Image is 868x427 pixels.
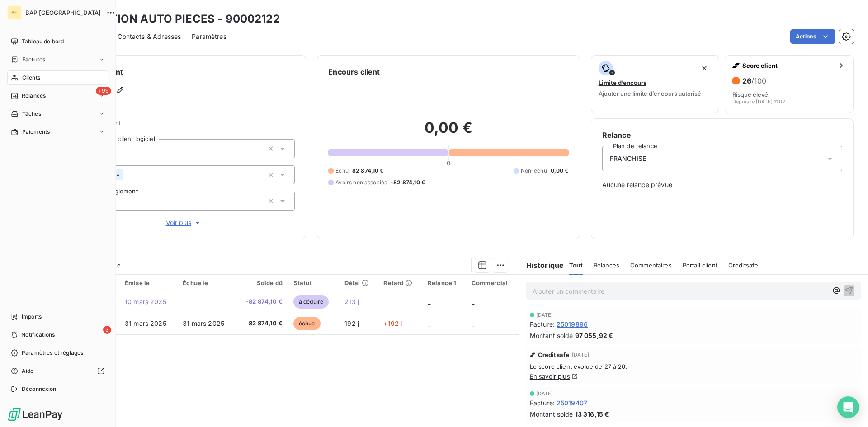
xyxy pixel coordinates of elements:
span: 25019407 [557,398,587,408]
h3: SOLUTION AUTO PIECES - 90002122 [80,11,280,27]
span: _ [428,298,430,305]
span: Paiements [22,128,50,136]
span: Clients [22,74,40,82]
span: Tâches [22,110,41,118]
div: Commercial [472,279,513,286]
span: Facture : [530,398,555,408]
span: 31 mars 2025 [125,319,166,327]
span: -82 874,10 € [391,178,425,187]
span: Score client [742,62,834,69]
span: -82 874,10 € [241,297,283,306]
span: Paramètres [192,32,226,41]
button: Voir plus [73,218,295,228]
h2: 0,00 € [328,119,568,146]
span: Risque élevé [732,91,768,98]
span: Creditsafe [728,262,759,269]
h6: Relance [602,130,842,141]
img: Logo LeanPay [7,407,63,422]
div: Solde dû [241,279,283,286]
span: 0 [447,160,450,167]
div: Émise le [125,279,172,286]
span: 25019896 [557,319,588,329]
span: Aucune relance prévue [602,180,842,189]
div: Échue le [183,279,230,286]
h6: Informations client [55,66,295,77]
span: Contacts & Adresses [118,32,181,41]
span: Depuis le [DATE] 11:02 [732,99,785,104]
span: +99 [96,87,111,95]
span: 82 874,10 € [241,319,283,328]
span: /100 [751,76,766,85]
div: Relance 1 [428,279,461,286]
span: [DATE] [536,391,553,396]
span: Relances [22,92,46,100]
span: BAP [GEOGRAPHIC_DATA] [25,9,101,16]
span: Creditsafe [538,351,570,358]
span: _ [472,319,474,327]
span: Propriétés Client [73,119,295,132]
span: 97 055,92 € [575,331,613,340]
span: +192 j [383,319,402,327]
span: 82 874,10 € [352,167,384,175]
span: [DATE] [536,312,553,318]
span: Tout [569,262,583,269]
button: Score client26/100Risque élevéDepuis le [DATE] 11:02 [725,55,854,113]
span: Tableau de bord [22,38,64,46]
span: Limite d’encours [599,79,646,86]
span: Aide [22,367,34,375]
span: Montant soldé [530,331,573,340]
a: En savoir plus [530,373,570,380]
div: Retard [383,279,416,286]
h6: Encours client [328,66,380,77]
span: Ajouter une limite d’encours autorisé [599,90,701,97]
span: FRANCHISE [610,154,646,163]
span: 3 [103,326,111,334]
span: Commentaires [630,262,672,269]
span: Portail client [683,262,717,269]
span: Avoirs non associés [335,178,387,187]
span: Non-échu [521,167,547,175]
span: Factures [22,56,45,64]
span: Échu [335,167,349,175]
span: 213 j [344,298,359,305]
span: 31 mars 2025 [183,319,224,327]
div: Statut [293,279,334,286]
span: Déconnexion [22,385,57,393]
span: échue [293,317,321,330]
button: Actions [790,29,835,44]
span: Notifications [21,331,55,339]
h6: 26 [742,76,766,85]
span: 0,00 € [551,167,569,175]
div: Délai [344,279,373,286]
span: _ [428,319,430,327]
span: Relances [594,262,619,269]
span: 10 mars 2025 [125,298,166,305]
a: Aide [7,364,108,378]
span: 13 316,15 € [575,409,609,419]
span: Imports [22,313,42,321]
span: 192 j [344,319,359,327]
h6: Historique [519,260,564,271]
span: [DATE] [572,352,589,357]
span: Montant soldé [530,409,573,419]
span: Le score client évolue de 27 à 26. [530,363,857,370]
span: Facture : [530,319,555,329]
span: Paramètres et réglages [22,349,83,357]
button: Limite d’encoursAjouter une limite d’encours autorisé [591,55,720,113]
span: _ [472,298,474,305]
span: Voir plus [166,218,202,227]
input: Ajouter une valeur [123,171,131,179]
div: BF [7,5,22,20]
span: à déduire [293,295,329,309]
div: Open Intercom Messenger [837,396,859,418]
